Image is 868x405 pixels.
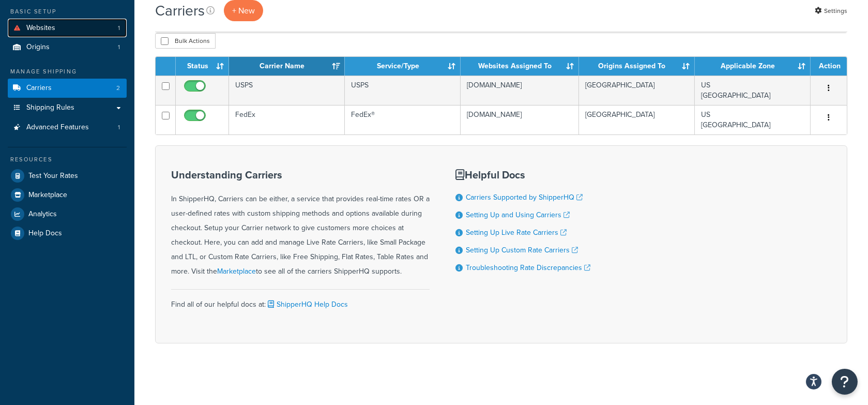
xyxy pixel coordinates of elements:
div: Basic Setup [8,7,127,16]
td: FedEx [229,105,345,134]
span: Test Your Rates [28,172,78,181]
td: USPS [345,76,461,105]
button: Bulk Actions [155,33,216,49]
a: Analytics [8,205,127,223]
th: Origins Assigned To: activate to sort column ascending [579,57,695,76]
a: Websites 1 [8,19,127,38]
a: Origins 1 [8,38,127,57]
a: Advanced Features 1 [8,118,127,137]
td: FedEx® [345,105,461,134]
a: Troubleshooting Rate Discrepancies [466,262,590,273]
div: Resources [8,155,127,164]
a: Carriers Supported by ShipperHQ [466,192,583,203]
th: Carrier Name: activate to sort column ascending [229,57,345,76]
td: [GEOGRAPHIC_DATA] [579,76,695,105]
a: Setting Up Custom Rate Carriers [466,245,578,256]
a: Setting Up Live Rate Carriers [466,227,567,238]
h3: Understanding Carriers [171,169,430,181]
a: Settings [815,4,847,18]
div: In ShipperHQ, Carriers can be either, a service that provides real-time rates OR a user-defined r... [171,169,430,279]
span: 1 [118,123,120,132]
a: Marketplace [217,266,256,277]
span: Help Docs [28,229,62,238]
th: Service/Type: activate to sort column ascending [345,57,461,76]
th: Action [811,57,847,76]
h3: Helpful Docs [455,169,590,181]
li: Advanced Features [8,118,127,137]
div: Find all of our helpful docs at: [171,289,430,312]
td: USPS [229,76,345,105]
th: Websites Assigned To: activate to sort column ascending [461,57,578,76]
a: Marketplace [8,186,127,204]
th: Applicable Zone: activate to sort column ascending [695,57,811,76]
a: ShipperHQ Help Docs [266,299,348,310]
span: 1 [118,43,120,52]
th: Status: activate to sort column ascending [176,57,229,76]
span: Origins [26,43,50,52]
td: [GEOGRAPHIC_DATA] [579,105,695,134]
li: Origins [8,38,127,57]
td: [DOMAIN_NAME] [461,105,578,134]
li: Websites [8,19,127,38]
span: Websites [26,24,55,33]
span: Marketplace [28,191,67,200]
button: Open Resource Center [832,369,858,395]
a: Test Your Rates [8,167,127,185]
span: Shipping Rules [26,103,74,112]
span: Advanced Features [26,123,89,132]
a: Setting Up and Using Carriers [466,209,570,220]
div: Manage Shipping [8,67,127,76]
a: Help Docs [8,224,127,243]
span: 1 [118,24,120,33]
td: [DOMAIN_NAME] [461,76,578,105]
h1: Carriers [155,1,205,21]
span: Analytics [28,210,57,219]
a: Shipping Rules [8,98,127,117]
td: US [GEOGRAPHIC_DATA] [695,76,811,105]
a: Carriers 2 [8,79,127,98]
span: Carriers [26,84,52,93]
span: 2 [116,84,120,93]
td: US [GEOGRAPHIC_DATA] [695,105,811,134]
li: Carriers [8,79,127,98]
